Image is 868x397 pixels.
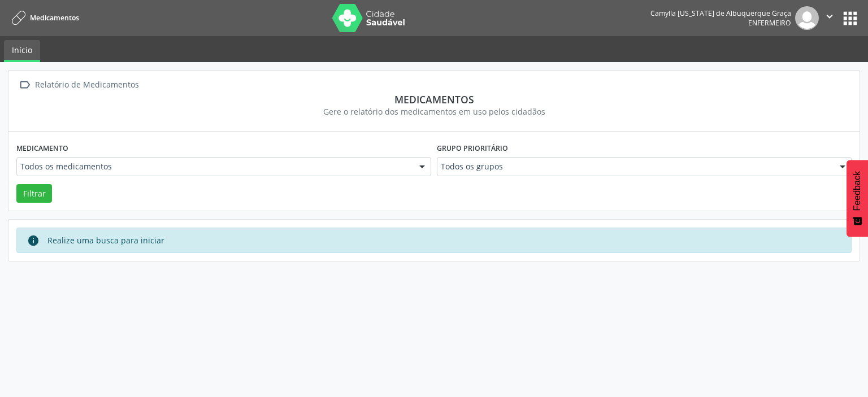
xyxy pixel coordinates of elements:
[16,77,141,93] a:  Relatório de Medicamentos
[33,77,141,93] div: Relatório de Medicamentos
[47,234,164,247] div: Realize uma busca para iniciar
[20,161,408,172] span: Todos os medicamentos
[852,171,862,211] span: Feedback
[30,13,79,23] span: Medicamentos
[16,106,852,117] div: Gere o relatório dos medicamentos em uso pelos cidadãos
[441,161,828,172] span: Todos os grupos
[748,18,791,28] span: Enfermeiro
[819,6,840,30] button: 
[8,8,79,27] a: Medicamentos
[16,184,52,203] button: Filtrar
[823,10,836,23] i: 
[16,77,33,93] i: 
[847,160,868,237] button: Feedback - Mostrar pesquisa
[650,8,791,18] div: Camylla [US_STATE] de Albuquerque Graça
[795,6,819,30] img: img
[16,93,852,106] div: Medicamentos
[27,234,40,247] i: info
[16,139,68,157] label: Medicamento
[4,40,40,62] a: Início
[840,8,860,28] button: apps
[437,139,508,157] label: Grupo prioritário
